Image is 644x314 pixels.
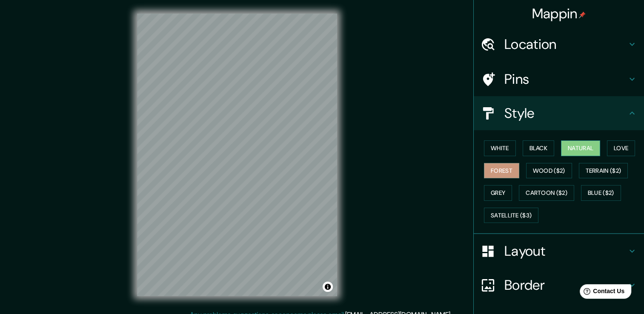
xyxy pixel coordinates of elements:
[474,268,644,302] div: Border
[579,163,628,179] button: Terrain ($2)
[504,243,627,260] h4: Layout
[484,185,512,201] button: Grey
[504,71,627,88] h4: Pins
[474,27,644,61] div: Location
[484,208,538,223] button: Satellite ($3)
[579,11,586,18] img: pin-icon.png
[484,140,516,156] button: White
[474,96,644,130] div: Style
[323,282,333,292] button: Toggle attribution
[504,105,627,122] h4: Style
[519,185,574,201] button: Cartoon ($2)
[504,36,627,53] h4: Location
[561,140,600,156] button: Natural
[526,163,572,179] button: Wood ($2)
[607,140,635,156] button: Love
[484,163,519,179] button: Forest
[474,62,644,96] div: Pins
[474,234,644,268] div: Layout
[568,281,635,305] iframe: Help widget launcher
[504,277,627,294] h4: Border
[137,14,337,296] canvas: Map
[532,5,586,22] h4: Mappin
[581,185,621,201] button: Blue ($2)
[523,140,555,156] button: Black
